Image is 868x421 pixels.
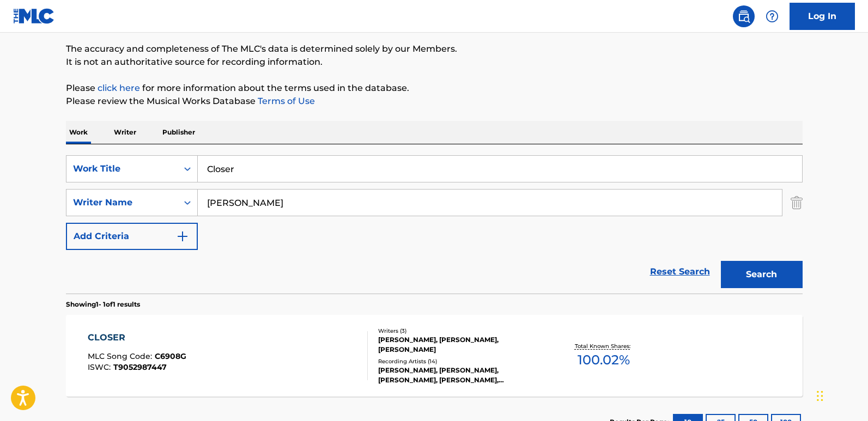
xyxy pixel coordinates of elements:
[378,357,543,365] div: Recording Artists ( 14 )
[13,8,55,24] img: MLC Logo
[66,300,140,309] p: Showing 1 - 1 of 1 results
[66,56,803,69] p: It is not an authoritative source for recording information.
[378,327,543,335] div: Writers ( 3 )
[88,331,186,344] div: CLOSER
[378,365,543,385] div: [PERSON_NAME], [PERSON_NAME], [PERSON_NAME], [PERSON_NAME], [PERSON_NAME]
[817,380,823,412] div: Drag
[578,350,630,370] span: 100.02 %
[575,342,633,350] p: Total Known Shares:
[814,369,868,421] iframe: Chat Widget
[155,351,186,361] span: C6908G
[88,351,155,361] span: MLC Song Code :
[176,230,189,243] img: 9d2ae6d4665cec9f34b9.svg
[66,315,803,396] a: CLOSERMLC Song Code:C6908GISWC:T9052987447Writers (3)[PERSON_NAME], [PERSON_NAME], [PERSON_NAME]R...
[159,121,198,144] p: Publisher
[645,260,715,284] a: Reset Search
[66,223,198,250] button: Add Criteria
[73,196,171,209] div: Writer Name
[66,121,91,144] p: Work
[66,42,803,56] p: The accuracy and completeness of The MLC's data is determined solely by our Members.
[256,96,315,106] a: Terms of Use
[737,10,750,23] img: search
[733,5,755,27] a: Public Search
[66,155,803,294] form: Search Form
[73,162,171,175] div: Work Title
[790,3,855,30] a: Log In
[721,261,803,288] button: Search
[766,10,779,23] img: help
[113,362,167,372] span: T9052987447
[761,5,783,27] div: Help
[791,189,803,216] img: Delete Criterion
[378,335,543,355] div: [PERSON_NAME], [PERSON_NAME], [PERSON_NAME]
[88,362,113,372] span: ISWC :
[66,82,803,95] p: Please for more information about the terms used in the database.
[66,95,803,108] p: Please review the Musical Works Database
[98,83,140,93] a: click here
[111,121,139,144] p: Writer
